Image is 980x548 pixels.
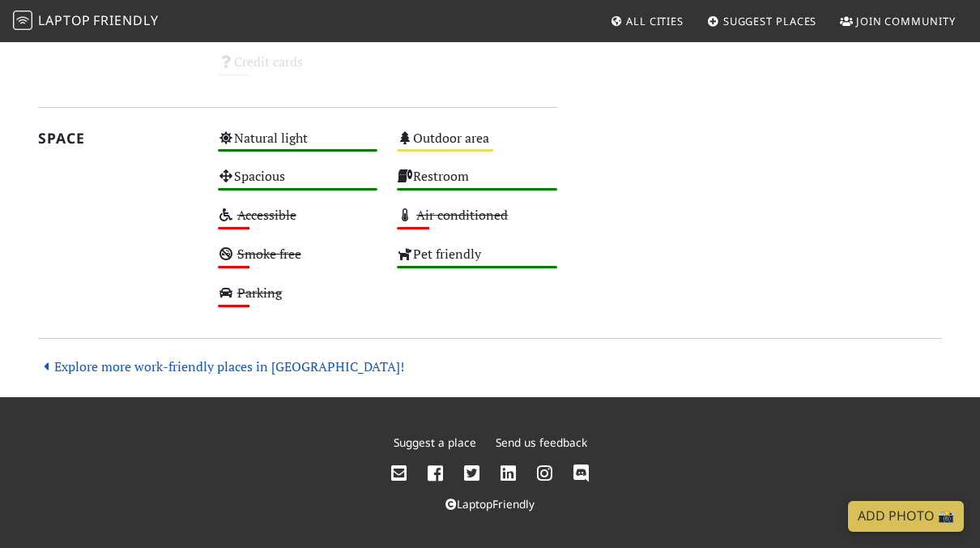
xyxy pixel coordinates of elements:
span: Suggest Places [723,14,817,28]
a: LaptopFriendly LaptopFriendly [13,7,159,36]
span: All Cities [626,14,684,28]
div: Spacious [208,165,388,203]
a: Send us feedback [496,435,587,450]
div: Credit cards [208,50,388,89]
s: Parking [237,284,282,302]
s: Smoke free [237,245,301,263]
img: LaptopFriendly [13,11,32,30]
s: Accessible [237,206,296,224]
s: Air conditioned [416,206,508,224]
a: Join Community [833,6,962,36]
span: Join Community [856,14,956,28]
a: Explore more work-friendly places in [GEOGRAPHIC_DATA]! [38,357,404,375]
a: Suggest a place [394,435,476,450]
span: Laptop [38,11,91,29]
div: Natural light [208,126,388,165]
div: Pet friendly [387,242,567,281]
a: All Cities [603,6,690,36]
a: LaptopFriendly [445,496,535,512]
a: Suggest Places [701,6,824,36]
div: Restroom [387,165,567,203]
span: Friendly [93,11,158,29]
h2: Space [38,130,198,147]
div: Outdoor area [387,126,567,165]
